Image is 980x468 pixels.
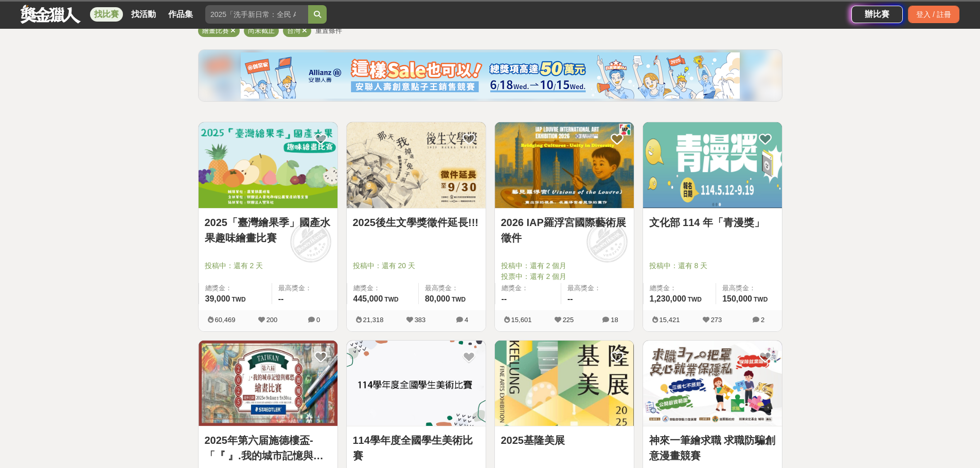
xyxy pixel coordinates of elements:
a: 2025基隆美展 [501,433,628,448]
span: 200 [266,316,278,324]
span: 投票中：還有 2 個月 [501,271,628,282]
a: 作品集 [164,7,197,22]
img: Cover Image [495,341,634,426]
span: TWD [384,296,398,303]
span: 21,318 [363,316,384,324]
img: Cover Image [495,122,634,208]
span: 總獎金： [650,283,710,293]
span: 18 [611,316,618,324]
img: Cover Image [643,122,782,208]
span: 最高獎金： [278,283,331,293]
span: 繪畫比賽 [202,27,229,34]
span: 225 [563,316,574,324]
span: 150,000 [722,294,752,303]
span: 最高獎金： [425,283,479,293]
span: 台灣 [287,27,300,34]
a: 2026 IAP羅浮宮國際藝術展徵件 [501,215,628,246]
a: 神來一筆繪求職 求職防騙創意漫畫競賽 [649,433,776,463]
span: 273 [711,316,722,324]
span: 投稿中：還有 2 天 [205,260,331,271]
span: -- [278,294,284,303]
img: Cover Image [347,341,486,426]
span: 80,000 [425,294,450,303]
span: 15,421 [660,316,680,324]
a: 文化部 114 年「青漫獎」 [649,215,776,230]
a: 2025「臺灣繪果季」國產水果趣味繪畫比賽 [205,215,331,246]
div: 登入 / 註冊 [908,6,959,23]
span: 總獎金： [353,283,412,293]
span: 重置條件 [315,27,342,34]
span: 總獎金： [502,283,555,293]
span: 0 [316,316,320,324]
img: Cover Image [199,341,337,426]
img: Cover Image [347,122,486,208]
input: 2025「洗手新日常：全民 ALL IN」洗手歌全台徵選 [205,5,308,24]
span: 投稿中：還有 20 天 [353,260,479,271]
span: 尚未截止 [248,27,275,34]
img: Cover Image [643,341,782,426]
a: 114學年度全國學生美術比賽 [353,433,479,463]
span: 最高獎金： [722,283,775,293]
a: 辦比賽 [851,6,903,23]
span: -- [567,294,573,303]
span: 1,230,000 [650,294,686,303]
span: TWD [688,296,702,303]
span: 總獎金： [205,283,265,293]
a: 2025後生文學獎徵件延長!!! [353,215,479,230]
span: 60,469 [215,316,236,324]
a: 2025年第六届施德樓盃-「『 』.我的城市記憶與鄉愁」繪畫比賽 [205,433,331,463]
a: 找活動 [127,7,160,22]
img: Cover Image [199,122,337,208]
span: TWD [231,296,245,303]
span: 383 [415,316,426,324]
span: TWD [754,296,768,303]
a: 找比賽 [90,7,123,22]
span: 投稿中：還有 8 天 [649,260,776,271]
span: 最高獎金： [567,283,628,293]
img: cf4fb443-4ad2-4338-9fa3-b46b0bf5d316.png [241,52,740,99]
span: 15,601 [511,316,532,324]
span: 投稿中：還有 2 個月 [501,260,628,271]
span: TWD [452,296,466,303]
span: 4 [465,316,468,324]
span: 39,000 [205,294,230,303]
span: 2 [761,316,764,324]
span: -- [502,294,507,303]
span: 445,000 [353,294,383,303]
